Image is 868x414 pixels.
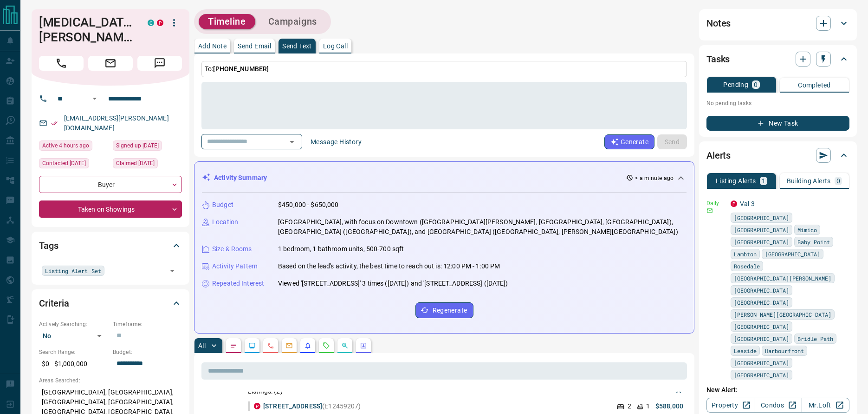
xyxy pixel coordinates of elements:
div: Taken on Showings [39,200,182,218]
span: Message [137,56,182,71]
p: To: [201,61,687,77]
span: Lambton [734,249,757,259]
div: Listings: (2) [248,383,683,400]
p: 1 [646,401,650,411]
p: Timeframe: [113,320,182,328]
p: Activity Summary [214,173,267,183]
div: property.ca [254,403,260,409]
div: Tue Nov 29 2022 [39,158,108,171]
h2: Alerts [706,148,731,163]
button: Regenerate [415,302,473,318]
button: Timeline [199,14,255,29]
p: 0 [754,81,758,88]
h2: Criteria [39,296,69,311]
svg: Notes [230,342,237,349]
div: Tasks [706,48,849,70]
p: Repeated Interest [212,279,264,288]
div: property.ca [157,20,163,26]
span: Harbourfront [765,346,804,355]
button: Open [89,93,100,104]
span: Claimed [DATE] [116,159,155,168]
svg: Calls [267,342,274,349]
h2: Tasks [706,52,730,67]
span: [GEOGRAPHIC_DATA] [734,225,789,234]
p: Budget [212,200,233,210]
button: Open [166,264,179,277]
span: Signed up [DATE] [116,141,159,150]
svg: Emails [285,342,293,349]
div: No [39,328,108,343]
p: New Alert: [706,385,849,395]
span: [PERSON_NAME][GEOGRAPHIC_DATA] [734,310,831,319]
span: Listing Alert Set [45,266,101,275]
svg: Opportunities [341,342,349,349]
p: (E12459207) [263,401,361,411]
p: Listing Alerts [716,178,756,184]
a: Val 3 [740,200,755,207]
h2: Tags [39,238,58,253]
button: Generate [604,134,654,149]
span: [GEOGRAPHIC_DATA] [734,237,789,247]
p: Search Range: [39,348,108,356]
div: Criteria [39,292,182,314]
div: Mon Oct 13 2025 [39,140,108,154]
span: [GEOGRAPHIC_DATA] [734,358,789,367]
p: [GEOGRAPHIC_DATA], with focus on Downtown ([GEOGRAPHIC_DATA][PERSON_NAME], [GEOGRAPHIC_DATA], [GE... [278,217,687,237]
button: Campaigns [259,14,326,29]
p: 1 [762,178,765,184]
span: Email [88,56,133,71]
span: Active 4 hours ago [42,141,89,150]
div: property.ca [731,200,737,207]
a: Mr.Loft [802,398,849,413]
span: Contacted [DATE] [42,159,86,168]
svg: Email Verified [51,120,58,127]
div: Alerts [706,144,849,167]
svg: Lead Browsing Activity [248,342,256,349]
span: [PHONE_NUMBER] [213,65,269,73]
span: Leaside [734,346,757,355]
p: Location [212,217,238,227]
div: Sun Nov 20 2022 [113,158,182,171]
p: $450,000 - $650,000 [278,200,339,210]
p: 2 [628,401,631,411]
a: Property [706,398,754,413]
p: Activity Pattern [212,261,258,271]
svg: Requests [323,342,330,349]
span: [GEOGRAPHIC_DATA] [734,370,789,380]
button: Open [285,135,298,148]
span: Baby Point [797,237,830,247]
p: $588,000 [655,401,683,411]
span: [GEOGRAPHIC_DATA] [765,249,820,259]
p: Budget: [113,348,182,356]
a: Condos [754,398,802,413]
h1: [MEDICAL_DATA][PERSON_NAME] [39,15,134,45]
span: Call [39,56,84,71]
span: Mimico [797,225,817,234]
div: condos.ca [148,20,154,26]
p: < a minute ago [635,174,674,182]
p: No pending tasks [706,96,849,110]
p: 1 bedroom, 1 bathroom units, 500-700 sqft [278,244,404,254]
div: Notes [706,12,849,34]
p: Daily [706,199,725,207]
svg: Agent Actions [360,342,367,349]
div: Activity Summary< a minute ago [202,169,687,187]
span: [GEOGRAPHIC_DATA] [734,286,789,295]
button: Message History [305,134,367,149]
p: Listings: ( 2 ) [248,387,283,396]
p: Send Email [238,43,271,49]
p: Areas Searched: [39,376,182,385]
div: Sun Nov 20 2022 [113,140,182,154]
a: [EMAIL_ADDRESS][PERSON_NAME][DOMAIN_NAME] [64,114,169,132]
p: Building Alerts [787,178,831,184]
span: [GEOGRAPHIC_DATA] [734,322,789,331]
span: [GEOGRAPHIC_DATA] [734,213,789,222]
p: Completed [798,82,831,88]
p: Actively Searching: [39,320,108,328]
p: Pending [723,81,748,88]
span: Rosedale [734,261,760,271]
p: All [198,342,206,349]
p: 0 [836,178,840,184]
span: [GEOGRAPHIC_DATA] [734,334,789,343]
h2: Notes [706,16,731,31]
